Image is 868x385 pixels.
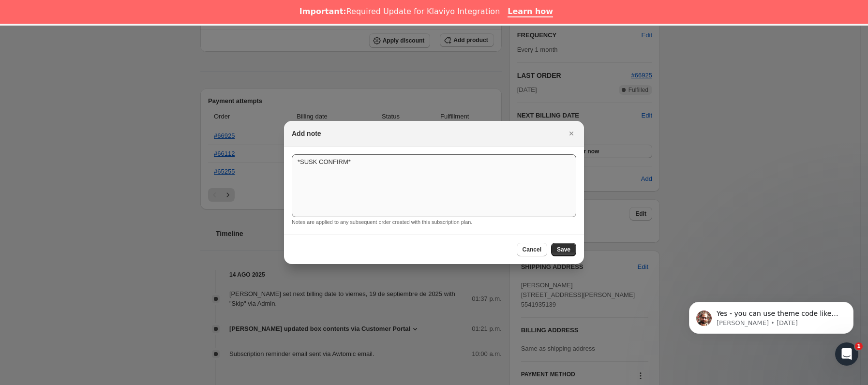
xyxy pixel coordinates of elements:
[517,243,547,256] button: Cancel
[508,7,553,17] a: Learn how
[299,7,346,16] b: Important:
[674,281,868,359] iframe: Intercom notifications message
[835,342,858,366] iframe: Intercom live chat
[292,129,321,138] h2: Add note
[523,246,541,253] span: Cancel
[292,154,576,217] textarea: *SUSK CONFIRM*
[855,342,863,350] span: 1
[557,246,570,253] span: Save
[292,219,472,225] small: Notes are applied to any subsequent order created with this subscription plan.
[299,7,500,16] div: Required Update for Klaviyo Integration
[551,243,576,256] button: Save
[565,127,578,140] button: Cerrar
